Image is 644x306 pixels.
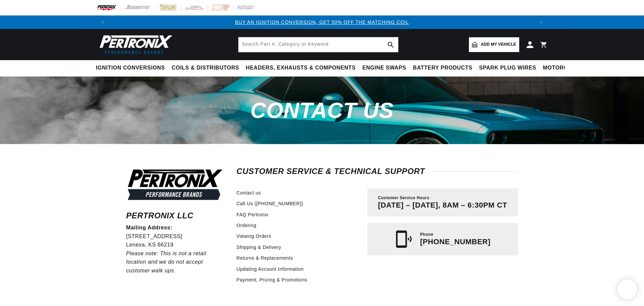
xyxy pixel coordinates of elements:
[362,64,406,72] span: Engine Swaps
[236,200,303,207] a: Call Us ([PHONE_NUMBER])
[246,64,356,72] span: Headers, Exhausts & Components
[236,232,271,240] a: Viewing Orders
[236,222,256,229] a: Ordering
[469,37,519,52] a: Add my vehicle
[109,18,535,26] div: Announcement
[236,265,304,273] a: Updating Account Information
[235,19,409,25] a: BUY AN IGNITION CONVERSION, GET 50% OFF THE MATCHING COIL
[378,195,429,201] span: Customer Service Hours
[481,41,516,48] span: Add my vehicle
[236,254,293,262] a: Returns & Replacements
[126,241,224,249] p: Lenexa, KS 66219
[126,225,172,230] strong: Mailing Address:
[540,60,586,76] summary: Motorcycle
[236,244,281,251] a: Shipping & Delivery
[238,37,398,52] input: Search Part #, Category or Keyword
[126,251,206,273] em: Please note: This is not a retail location and we do not accept customer walk ups.
[168,60,243,76] summary: Coils & Distributors
[236,211,269,218] a: FAQ Pertronix
[383,37,398,52] button: search button
[126,212,224,219] h6: Pertronix LLC
[96,60,168,76] summary: Ignition Conversions
[126,232,224,241] p: [STREET_ADDRESS]
[378,201,507,210] p: [DATE] – [DATE], 8AM – 6:30PM CT
[172,64,239,72] span: Coils & Distributors
[476,60,539,76] summary: Spark Plug Wires
[236,276,307,283] a: Payment, Pricing & Promotions
[420,232,433,237] span: Phone
[243,60,359,76] summary: Headers, Exhausts & Components
[543,64,583,72] span: Motorcycle
[535,15,548,29] button: Translation missing: en.sections.announcements.next_announcement
[420,237,490,246] p: [PHONE_NUMBER]
[109,18,535,26] div: 1 of 3
[479,64,536,72] span: Spark Plug Wires
[79,15,565,29] slideshow-component: Translation missing: en.sections.announcements.announcement_bar
[96,33,173,56] img: Pertronix
[359,60,410,76] summary: Engine Swaps
[236,189,261,196] a: Contact us
[413,64,472,72] span: Battery Products
[367,223,518,255] a: Phone [PHONE_NUMBER]
[96,15,109,29] button: Translation missing: en.sections.announcements.previous_announcement
[410,60,476,76] summary: Battery Products
[96,64,165,72] span: Ignition Conversions
[236,168,518,175] h2: Customer Service & Technical Support
[250,98,393,123] span: Contact us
